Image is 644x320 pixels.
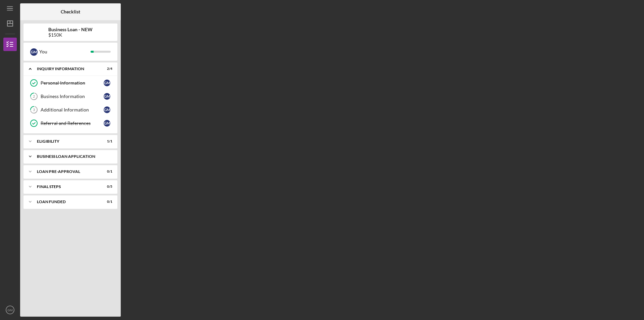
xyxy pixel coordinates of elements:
div: G M [104,93,110,100]
button: GM [3,303,17,317]
div: 0 / 1 [100,200,112,204]
div: LOAN PRE-APPROVAL [37,170,96,174]
tspan: 3 [33,108,35,112]
div: G M [30,48,38,56]
div: BUSINESS LOAN APPLICATION [37,154,109,158]
tspan: 2 [33,94,35,99]
div: 0 / 1 [100,170,112,174]
div: G M [104,80,110,86]
div: 2 / 4 [100,67,112,71]
div: Personal Information [41,80,104,86]
div: 1 / 1 [100,139,112,143]
div: G M [104,106,110,113]
b: Business Loan - NEW [48,27,93,32]
a: Personal InformationGM [27,76,114,90]
div: Business Information [41,94,104,99]
div: FINAL STEPS [37,185,96,189]
div: G M [104,120,110,127]
div: Additional Information [41,107,104,112]
div: INQUIRY INFORMATION [37,67,96,71]
div: 0 / 5 [100,185,112,189]
div: ELIGIBILITY [37,139,96,143]
a: Referral and ReferencesGM [27,117,114,130]
div: $150K [48,32,93,38]
a: 2Business InformationGM [27,90,114,103]
div: You [39,46,91,57]
div: LOAN FUNDED [37,200,96,204]
text: GM [7,308,12,312]
div: Referral and References [41,121,104,126]
b: Checklist [61,9,80,14]
a: 3Additional InformationGM [27,103,114,117]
